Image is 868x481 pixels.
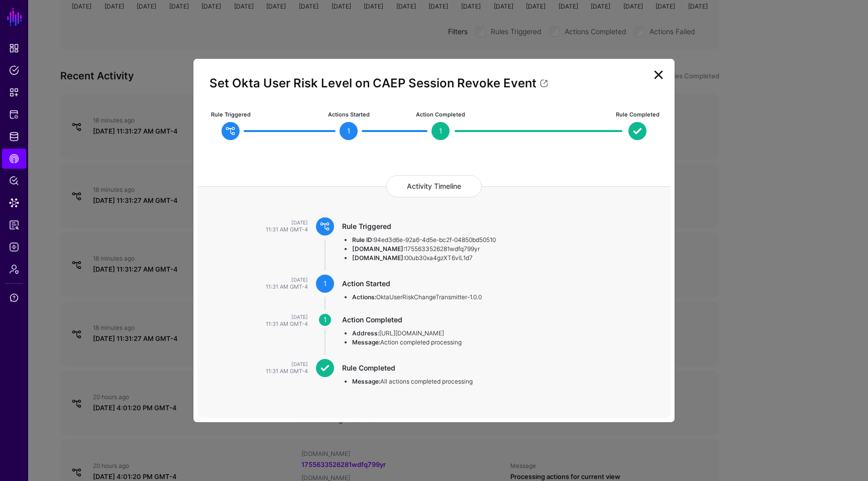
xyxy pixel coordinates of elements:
li: [URL][DOMAIN_NAME] [352,329,651,338]
span: Actions Started [328,111,370,119]
div: [DATE] [197,276,308,283]
h4: Activity Timeline [386,175,482,197]
li: 1755633526281wdfq799yr [352,245,651,254]
div: 11:31 AM GMT-4 [197,283,308,290]
span: 1 [316,275,334,293]
strong: Message: [352,338,380,346]
strong: [DOMAIN_NAME]: [352,245,405,253]
div: Action Started [342,279,651,289]
li: Action completed processing [352,338,651,347]
span: 1 [431,122,450,140]
div: 11:31 AM GMT-4 [197,368,308,375]
div: 11:31 AM GMT-4 [197,226,308,233]
div: Rule Triggered [342,221,651,231]
div: Rule Completed [342,363,651,373]
div: 11:31 AM GMT-4 [197,320,308,327]
span: Rule Completed [616,111,660,119]
div: [DATE] [197,219,308,226]
a: Set Okta User Risk Level on CAEP Session Revoke Event [209,76,549,90]
div: [DATE] [197,313,308,320]
strong: Rule ID: [352,236,374,244]
strong: Address: [352,329,379,337]
span: 1 [319,314,331,326]
strong: Actions: [352,293,376,301]
div: [DATE] [197,360,308,368]
div: Action Completed [342,315,651,325]
span: Rule Triggered [211,111,251,119]
li: 94ed3d6e-92a6-4d5e-bc2f-04850bd50510 [352,235,651,245]
span: OktaUserRiskChangeTransmitter-1.0.0 [376,293,482,301]
li: All actions completed processing [352,377,651,386]
li: 00ub30xa4gzXT6vlL1d7 [352,254,651,263]
strong: Message: [352,378,380,385]
span: 1 [340,122,358,140]
span: Action Completed [416,111,465,119]
strong: [DOMAIN_NAME]: [352,254,405,262]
